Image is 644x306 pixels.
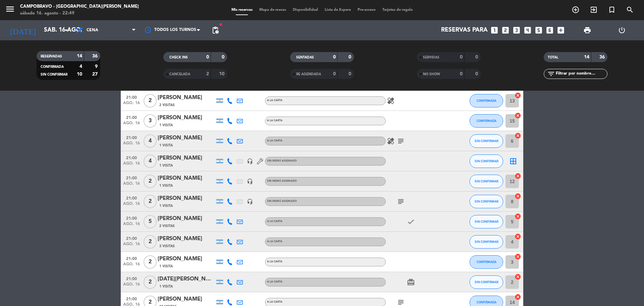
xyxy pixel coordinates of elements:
[92,72,99,77] strong: 27
[79,64,82,69] strong: 4
[354,8,379,12] span: Pre-acceso
[123,181,140,189] span: ago. 16
[92,54,99,58] strong: 36
[158,134,215,142] div: [PERSON_NAME]
[584,55,589,59] strong: 14
[515,173,521,179] i: cancel
[515,112,521,119] i: cancel
[556,26,565,35] i: add_box
[5,4,15,16] button: menu
[267,220,282,223] span: A LA CARTA
[144,215,157,228] span: 5
[470,155,503,168] button: SIN CONFIRMAR
[158,174,215,183] div: [PERSON_NAME]
[470,275,503,289] button: SIN CONFIRMAR
[267,160,297,162] span: Sin menú asignado
[475,240,498,244] span: SIN CONFIRMAR
[267,119,282,122] span: A LA CARTA
[321,8,354,12] span: Lista de Espera
[515,294,521,300] i: cancel
[144,134,157,148] span: 4
[296,73,321,76] span: RE AGENDADA
[144,94,157,107] span: 2
[247,178,253,184] i: headset_mic
[123,242,140,250] span: ago. 16
[460,72,463,76] strong: 0
[475,200,498,203] span: SIN CONFIRMAR
[470,175,503,188] button: SIN CONFIRMAR
[501,26,510,35] i: looks_two
[211,26,219,34] span: pending_actions
[515,193,521,200] i: cancel
[123,214,140,222] span: 21:00
[123,202,140,209] span: ago. 16
[267,240,282,243] span: A LA CARTA
[267,260,282,263] span: A LA CARTA
[62,26,70,34] i: arrow_drop_down
[379,8,416,12] span: Tarjetas de regalo
[77,54,82,58] strong: 14
[95,64,99,69] strong: 9
[470,195,503,208] button: SIN CONFIRMAR
[144,255,157,269] span: 2
[583,26,591,34] span: print
[604,20,639,40] div: LOG OUT
[41,55,62,58] span: RESERVADAS
[555,70,607,78] input: Filtrar por nombre...
[534,26,543,35] i: looks_5
[158,295,215,304] div: [PERSON_NAME]
[87,28,98,33] span: Cena
[407,218,415,226] i: check
[608,6,616,14] i: turned_in_not
[41,73,67,76] span: SIN CONFIRMAR
[123,174,140,181] span: 21:00
[169,73,190,76] span: CANCELADA
[206,55,209,59] strong: 0
[256,8,289,12] span: Mapa de mesas
[123,222,140,229] span: ago. 16
[159,264,173,269] span: 1 Visita
[228,8,256,12] span: Mis reservas
[515,132,521,139] i: cancel
[159,183,173,188] span: 1 Visita
[296,56,314,59] span: SENTADAS
[158,214,215,223] div: [PERSON_NAME]
[158,234,215,243] div: [PERSON_NAME]
[159,143,173,148] span: 1 Visita
[267,200,297,203] span: Sin menú asignado
[423,73,440,76] span: NO SHOW
[470,114,503,128] button: CONFIRMADA
[572,6,580,14] i: add_circle_outline
[289,8,321,12] span: Disponibilidad
[509,157,517,165] i: border_all
[470,94,503,107] button: CONFIRMADA
[159,163,173,168] span: 1 Visita
[123,282,140,290] span: ago. 16
[397,198,405,206] i: subject
[123,274,140,282] span: 21:00
[144,114,157,128] span: 3
[475,55,479,59] strong: 0
[159,102,175,108] span: 2 Visitas
[158,275,215,283] div: [DATE][PERSON_NAME]
[206,72,209,76] strong: 2
[523,26,532,35] i: looks_4
[219,23,223,27] span: fiber_manual_record
[512,26,521,35] i: looks_3
[159,123,173,128] span: 1 Visita
[475,139,498,143] span: SIN CONFIRMAR
[470,134,503,148] button: SIN CONFIRMAR
[470,215,503,228] button: SIN CONFIRMAR
[77,72,82,77] strong: 10
[475,159,498,163] span: SIN CONFIRMAR
[477,99,496,102] span: CONFIRMADA
[267,280,282,283] span: A LA CARTA
[490,26,499,35] i: looks_one
[158,114,215,122] div: [PERSON_NAME]
[545,26,554,35] i: looks_6
[515,92,521,99] i: cancel
[144,175,157,188] span: 2
[387,97,395,105] i: healing
[423,56,439,59] span: SERVIDAS
[158,154,215,163] div: [PERSON_NAME]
